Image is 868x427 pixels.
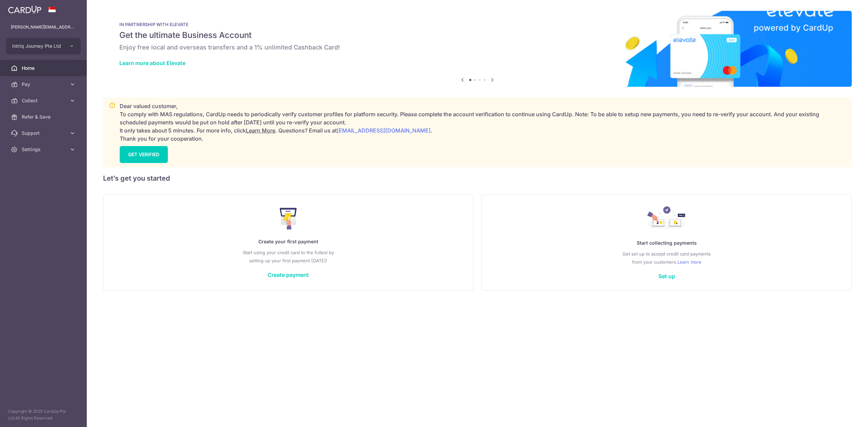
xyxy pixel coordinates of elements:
[337,127,431,134] a: [EMAIL_ADDRESS][DOMAIN_NAME]
[647,206,686,231] img: Collect Payment
[119,30,835,41] h5: Get the ultimate Business Account
[8,5,41,14] img: CardUp
[119,43,835,52] h6: Enjoy free local and overseas transfers and a 1% unlimited Cashback Card!
[22,65,66,72] span: Home
[103,11,852,87] img: Renovation banner
[6,38,81,54] button: Intriq Journey Pte Ltd
[117,248,459,265] p: Start using your credit card to the fullest by setting up your first payment [DATE]!
[22,114,66,120] span: Refer & Save
[117,238,459,246] p: Create your first payment
[495,239,838,247] p: Start collecting payments
[495,250,838,266] p: Get set up to accept credit card payments from your customers.
[119,22,835,27] p: IN PARTNERSHIP WITH ELEVATE
[22,81,66,88] span: Pay
[246,127,275,134] a: Learn More
[103,173,852,184] h5: Let’s get you started
[280,208,297,229] img: Make Payment
[22,146,66,153] span: Settings
[658,273,675,280] a: Set up
[677,258,702,266] a: Learn more
[120,102,846,143] p: Dear valued customer, To comply with MAS regulations, CardUp needs to periodically verify custome...
[120,146,168,163] a: GET VERIFIED
[119,60,185,66] a: Learn more about Elevate
[11,24,76,30] p: [PERSON_NAME][EMAIL_ADDRESS][DOMAIN_NAME]
[22,97,66,104] span: Collect
[12,43,62,49] span: Intriq Journey Pte Ltd
[22,130,66,137] span: Support
[268,271,309,278] a: Create payment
